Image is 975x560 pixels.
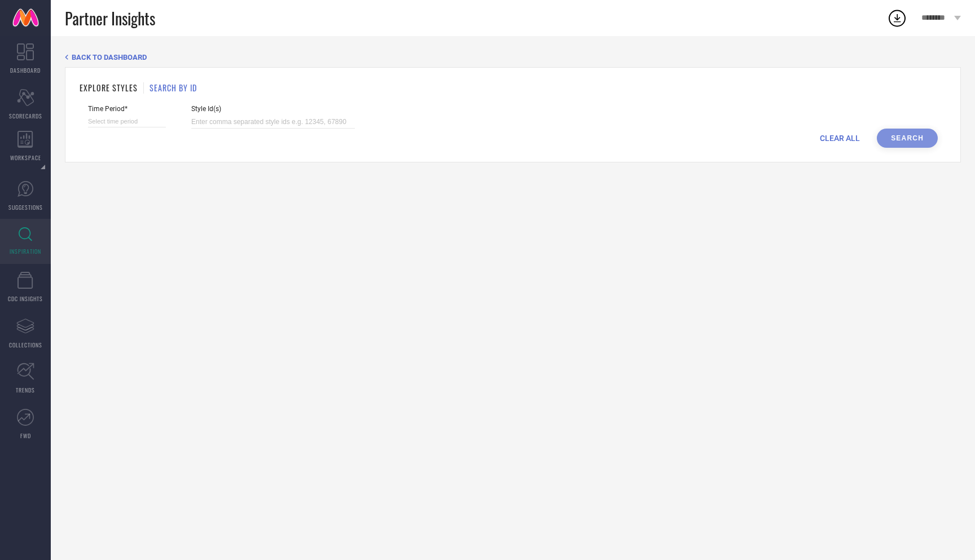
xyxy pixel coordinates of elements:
h1: EXPLORE STYLES [80,82,138,94]
span: TRENDS [16,386,35,394]
span: INSPIRATION [10,247,41,255]
div: Back TO Dashboard [65,53,961,61]
span: BACK TO DASHBOARD [72,53,147,61]
span: Time Period* [88,105,166,113]
span: CDC INSIGHTS [8,294,43,303]
h1: SEARCH BY ID [150,82,197,94]
span: WORKSPACE [10,153,41,162]
div: Open download list [887,8,907,28]
input: Select time period [88,116,166,127]
span: COLLECTIONS [9,341,42,349]
span: SUGGESTIONS [8,203,43,211]
span: SCORECARDS [9,112,42,120]
span: Style Id(s) [191,105,355,113]
span: DASHBOARD [10,66,41,74]
span: FWD [20,431,31,440]
input: Enter comma separated style ids e.g. 12345, 67890 [191,116,355,129]
span: CLEAR ALL [820,134,860,143]
span: Partner Insights [65,7,155,30]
